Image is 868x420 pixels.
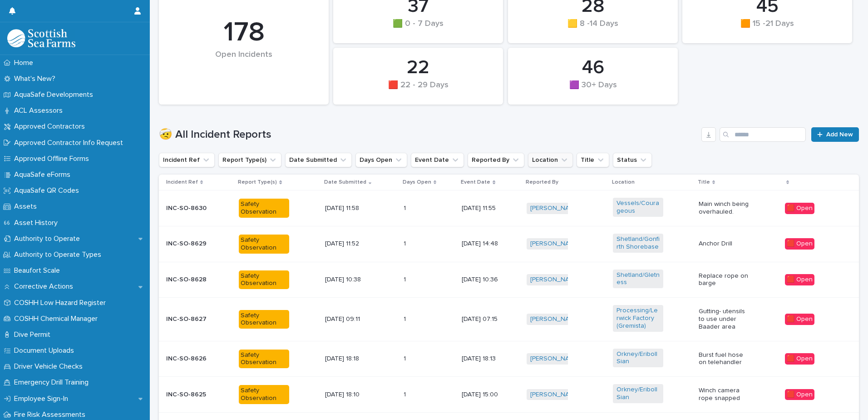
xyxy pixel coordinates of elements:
a: Vessels/Courageous [616,200,660,215]
div: Safety Observation [239,350,289,369]
button: Title [577,153,609,167]
button: Event Date [411,153,464,167]
p: Burst fuel hose on telehandler [699,351,749,367]
div: 🟧 15 -21 Days [698,19,837,38]
div: 🟥 Open [785,274,814,285]
p: 1 [404,238,408,248]
p: [DATE] 15:00 [462,391,512,399]
p: Location [612,177,635,187]
button: Days Open [355,153,407,167]
p: Authority to Operate [10,235,87,243]
p: [DATE] 18:18 [325,355,375,363]
p: INC-SO-8627 [166,315,217,323]
p: Days Open [403,177,431,187]
div: 🟥 Open [785,353,814,365]
p: Assets [10,202,44,211]
p: Approved Offline Forms [10,155,96,163]
p: INC-SO-8626 [166,355,217,363]
p: Dive Permit [10,330,58,339]
div: Safety Observation [239,270,289,290]
button: Incident Ref [159,153,215,167]
a: [PERSON_NAME] [530,205,580,212]
tr: INC-SO-8625Safety Observation[DATE] 18:1011 [DATE] 15:00[PERSON_NAME] Orkney/Eriboll Sian Winch c... [159,377,859,413]
p: Approved Contractor Info Request [10,139,130,147]
p: Report Type(s) [238,177,277,187]
a: Shetland/Gletness [616,271,660,287]
tr: INC-SO-8630Safety Observation[DATE] 11:5811 [DATE] 11:55[PERSON_NAME] Vessels/Courageous Main win... [159,190,859,226]
p: [DATE] 07:15 [462,315,512,323]
p: [DATE] 10:36 [462,276,512,284]
p: Beaufort Scale [10,266,67,275]
button: Date Submitted [285,153,352,167]
input: Search [720,127,806,142]
p: 1 [404,389,408,399]
div: Open Incidents [174,50,313,79]
div: 178 [174,16,313,49]
p: Winch camera rope snapped [699,387,749,402]
a: Orkney/Eriboll Sian [616,386,660,401]
a: Shetland/Gonfirth Shorebase [616,235,660,251]
p: AquaSafe Developments [10,90,100,99]
a: [PERSON_NAME] [530,240,580,248]
a: Add New [811,127,859,142]
a: [PERSON_NAME] [530,276,580,284]
a: Processing/Lerwick Factory (Gremista) [616,307,660,330]
h1: 🤕 All Incident Reports [159,128,698,141]
a: [PERSON_NAME] [530,391,580,399]
a: [PERSON_NAME] [530,355,580,363]
div: 🟥 Open [785,314,814,325]
button: Reported By [468,153,524,167]
div: 🟨 8 -14 Days [523,19,662,38]
p: AquaSafe QR Codes [10,186,86,195]
p: [DATE] 09:11 [325,315,375,323]
p: Document Uploads [10,346,81,355]
p: Employee Sign-In [10,395,75,403]
p: Home [10,59,40,67]
p: Emergency Drill Training [10,378,96,387]
p: ACL Assessors [10,106,70,115]
p: Fire Risk Assessments [10,410,93,419]
a: Orkney/Eriboll Sian [616,350,660,366]
p: [DATE] 11:55 [462,205,512,212]
p: Title [698,177,710,187]
button: Location [528,153,573,167]
p: [DATE] 10:38 [325,276,375,284]
div: 🟪 30+ Days [523,80,662,100]
p: INC-SO-8630 [166,205,217,212]
p: Incident Ref [166,177,198,187]
tr: INC-SO-8628Safety Observation[DATE] 10:3811 [DATE] 10:36[PERSON_NAME] Shetland/Gletness Replace r... [159,262,859,298]
p: Driver Vehicle Checks [10,362,90,371]
tr: INC-SO-8629Safety Observation[DATE] 11:5211 [DATE] 14:48[PERSON_NAME] Shetland/Gonfirth Shorebase... [159,226,859,262]
p: Reported By [526,177,558,187]
p: 1 [404,203,408,212]
p: [DATE] 11:58 [325,205,375,212]
p: Approved Contractors [10,122,92,131]
p: [DATE] 14:48 [462,240,512,248]
p: [DATE] 11:52 [325,240,375,248]
div: 🟥 Open [785,203,814,214]
p: Main winch being overhauled. [699,200,749,216]
p: INC-SO-8625 [166,391,217,399]
div: 🟩 0 - 7 Days [349,19,488,38]
p: COSHH Low Hazard Register [10,299,113,307]
p: INC-SO-8628 [166,276,217,284]
p: Authority to Operate Types [10,250,108,259]
p: 1 [404,353,408,363]
div: Safety Observation [239,310,289,329]
div: Safety Observation [239,199,289,218]
div: 🟥 Open [785,389,814,400]
p: INC-SO-8629 [166,240,217,248]
p: 1 [404,314,408,323]
p: What's New? [10,75,63,83]
a: [PERSON_NAME] [530,315,580,323]
p: [DATE] 18:10 [325,391,375,399]
p: Corrective Actions [10,282,80,291]
img: bPIBxiqnSb2ggTQWdOVV [7,29,75,47]
div: 🟥 22 - 29 Days [349,80,488,100]
p: COSHH Chemical Manager [10,315,105,323]
div: 🟥 Open [785,238,814,250]
div: 22 [349,56,488,79]
div: Safety Observation [239,385,289,404]
p: Date Submitted [324,177,366,187]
